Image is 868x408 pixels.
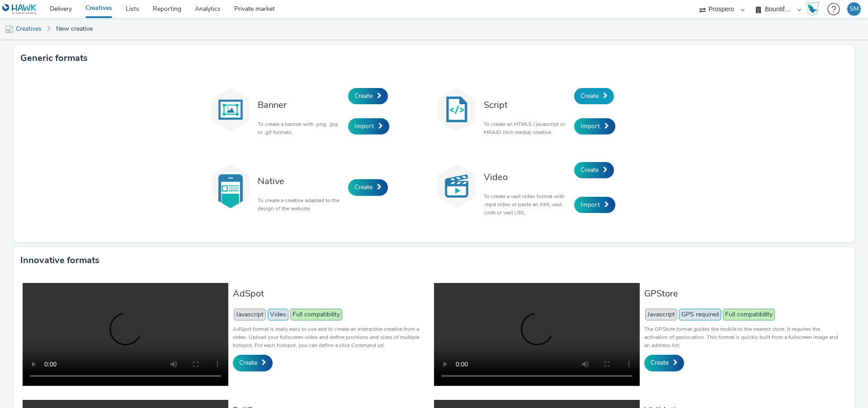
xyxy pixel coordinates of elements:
[484,192,570,217] p: To create a vast video format with .mp4 video or paste an XML vast code or vast URL.
[5,25,14,34] img: mobile
[574,88,614,104] a: Create
[849,2,859,16] div: SM
[233,325,429,349] p: AdSpot format is really easy to use and to create an interactive creative from a video. Upload yo...
[233,355,273,371] a: Create
[574,197,615,213] a: Import
[354,183,373,191] span: Create
[354,92,373,100] span: Create
[574,118,615,134] a: Import
[651,358,669,367] span: Create
[208,87,253,132] img: banner.svg
[258,120,344,136] p: To create a banner with .png, .jpg or .gif formats.
[208,163,253,209] img: native.svg
[645,309,677,320] span: Javascript
[580,166,599,174] span: Create
[258,175,344,187] h3: Native
[20,254,99,267] h3: Innovative formats
[574,162,614,178] a: Create
[348,88,388,104] a: Create
[233,287,429,300] h3: AdSpot
[806,2,819,16] img: Hawk Academy
[258,196,344,213] p: To create a creative adapted to the design of the website.
[806,2,823,16] a: Hawk Academy
[268,309,288,320] span: Video
[484,171,570,183] h3: Video
[348,179,388,195] a: Create
[580,92,599,100] span: Create
[348,118,389,134] a: Import
[52,18,97,40] a: New creative
[580,122,600,130] span: Import
[644,355,684,371] a: Create
[580,200,600,209] span: Import
[354,122,374,130] span: Import
[434,87,479,132] img: code.svg
[290,309,342,320] span: Full compatibility
[484,120,570,136] p: To create an HTML5 / javascript or MRAID (rich media) creative.
[2,4,37,15] img: undefined Logo
[644,325,841,349] p: The GPStore format guides the mobile to the nearest store, it requires the activation of geolocat...
[644,287,841,300] h3: GPStore
[434,163,479,209] img: video.svg
[258,99,344,111] h3: Banner
[239,358,257,367] span: Create
[484,99,570,111] h3: Script
[723,309,775,320] span: Full compatibility
[20,51,88,65] h3: Generic formats
[234,309,266,320] span: Javascript
[679,309,721,320] span: GPS required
